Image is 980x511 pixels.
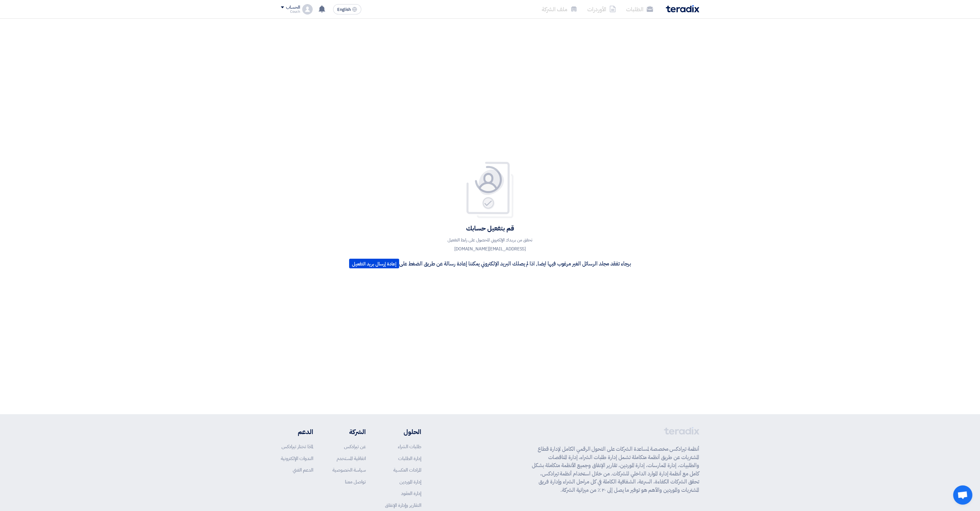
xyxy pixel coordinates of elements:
[281,427,313,437] li: الدعم
[281,10,300,13] div: Couch
[385,427,421,437] li: الحلول
[349,224,631,232] h4: قم بتفعيل حسابك
[398,455,421,462] a: إدارة الطلبات
[344,443,366,450] a: عن تيرادكس
[385,502,421,509] a: التقارير وإدارة الإنفاق
[281,455,313,462] a: الندوات الإلكترونية
[293,466,313,473] a: الدعم الفني
[345,478,366,485] a: تواصل معنا
[953,485,972,505] a: Open chat
[332,427,366,437] li: الشركة
[286,5,300,10] div: الحساب
[399,478,421,485] a: إدارة الموردين
[349,259,399,268] button: إعادة إرسال بريد التفعيل
[333,4,361,14] button: English
[398,443,421,450] a: طلبات الشراء
[432,236,548,254] p: تحقق من بريدك الإلكتروني للحصول على رابط التفعيل [EMAIL_ADDRESS][DOMAIN_NAME]
[666,5,699,13] img: Teradix logo
[302,4,313,14] img: profile_test.png
[393,466,421,473] a: المزادات العكسية
[332,466,366,473] a: سياسة الخصوصية
[337,455,366,462] a: اتفاقية المستخدم
[465,161,516,219] img: Your account is pending for verification
[401,490,421,497] a: إدارة العقود
[337,7,351,12] span: English
[532,445,699,494] p: أنظمة تيرادكس مخصصة لمساعدة الشركات على التحول الرقمي الكامل لإدارة قطاع المشتريات عن طريق أنظمة ...
[349,259,631,268] p: برجاء تفقد مجلد الرسائل الغير مرغوب فيها ايضا, اذا لم يصلك البريد الإلكتروني يمكننا إعادة رسالة ع...
[281,443,313,450] a: لماذا تختار تيرادكس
